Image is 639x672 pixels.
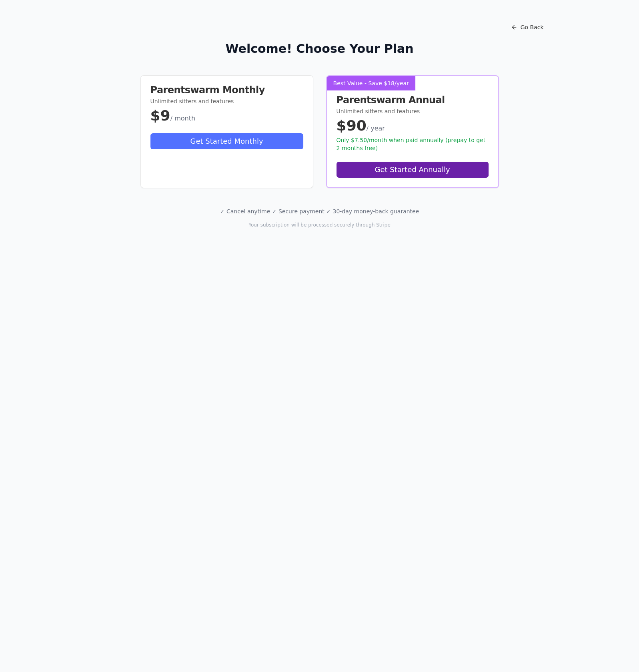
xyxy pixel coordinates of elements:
[337,136,489,152] div: Only $7.50/month when paid annually (prepay to get 2 months free)
[367,124,385,132] span: / year
[337,107,489,115] p: Unlimited sitters and features
[337,162,489,178] button: Get Started Annually
[337,95,489,105] h3: Parentswarm Annual
[170,114,195,122] span: / month
[327,76,415,90] div: Best Value - Save $18/year
[89,222,550,228] p: Your subscription will be processed securely through Stripe
[150,97,303,105] p: Unlimited sitters and features
[337,117,367,134] span: $90
[89,207,550,215] p: ✓ Cancel anytime ✓ Secure payment ✓ 30-day money-back guarantee
[150,107,170,124] span: $9
[150,133,303,149] button: Get Started Monthly
[89,42,550,56] h2: Welcome! Choose Your Plan
[505,19,550,35] button: Go Back
[150,85,303,95] h3: Parentswarm Monthly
